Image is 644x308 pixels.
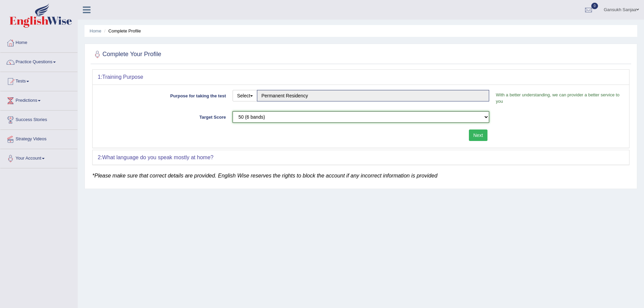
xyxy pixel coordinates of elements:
b: Training Purpose [102,74,143,80]
button: Select [233,90,257,101]
h2: Complete Your Profile [92,49,161,60]
a: Home [90,28,101,33]
a: Strategy Videos [0,130,77,147]
em: *Please make sure that correct details are provided. English Wise reserves the rights to block th... [92,173,437,179]
p: With a better understanding, we can provider a better service to you [493,92,624,104]
div: 2: [93,150,629,165]
a: Predictions [0,91,77,108]
a: Success Stories [0,111,77,127]
button: Next [469,129,487,141]
span: 0 [591,3,598,9]
label: Target Score [98,111,229,120]
b: What language do you speak mostly at home? [102,155,213,160]
input: Please enter the purpose of taking the test [257,90,489,101]
a: Your Account [0,149,77,166]
a: Tests [0,72,77,89]
li: Complete Profile [102,28,141,34]
div: 1: [93,70,629,85]
a: Home [0,33,77,50]
a: Practice Questions [0,53,77,70]
label: Purpose for taking the test [98,90,229,99]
